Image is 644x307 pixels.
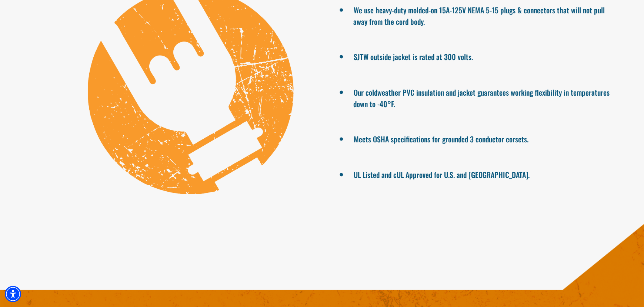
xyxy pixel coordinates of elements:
li: We use heavy-duty molded-on 15A-125V NEMA 5-15 plugs & connectors that will not pull away from th... [354,3,618,27]
li: UL Listed and cUL Approved for U.S. and [GEOGRAPHIC_DATA]. [354,167,618,181]
li: Meets OSHA specifications for grounded 3 conductor corsets. [354,132,618,145]
li: Our coldweather PVC insulation and jacket guarantees working flexibility in temperatures down to ... [354,85,618,109]
div: Accessibility Menu [5,286,21,302]
li: SJTW outside jacket is rated at 300 volts. [354,49,618,63]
